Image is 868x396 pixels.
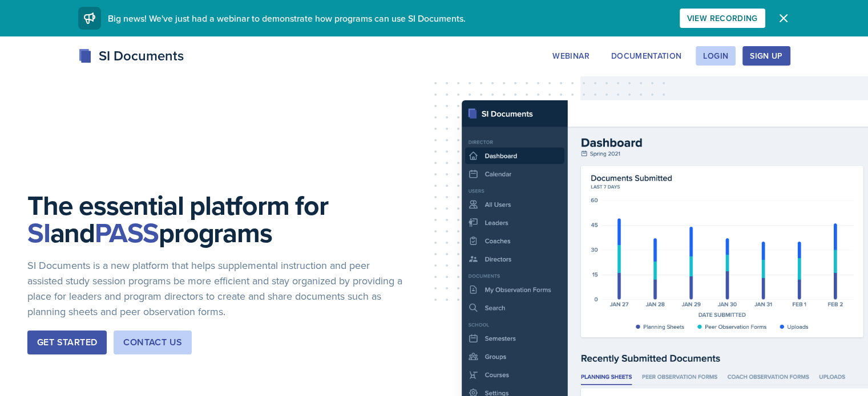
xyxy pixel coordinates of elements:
[114,330,192,354] button: Contact Us
[750,51,782,60] div: Sign Up
[552,51,589,60] div: Webinar
[611,51,682,60] div: Documentation
[696,46,736,66] button: Login
[742,46,790,66] button: Sign Up
[37,336,97,349] div: Get Started
[687,14,758,23] div: View Recording
[123,336,182,349] div: Contact Us
[680,9,765,28] button: View Recording
[604,46,689,66] button: Documentation
[703,51,728,60] div: Login
[78,46,184,66] div: SI Documents
[108,12,466,25] span: Big news! We've just had a webinar to demonstrate how programs can use SI Documents.
[545,46,596,66] button: Webinar
[27,330,107,354] button: Get Started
